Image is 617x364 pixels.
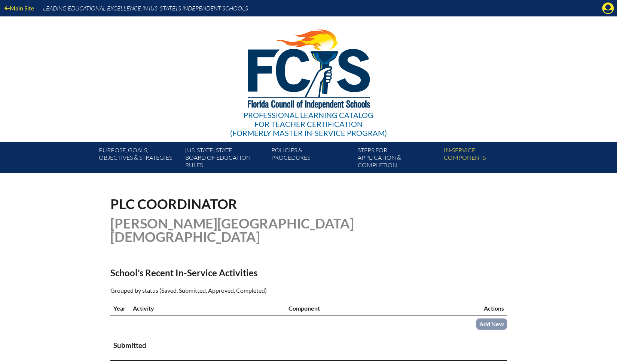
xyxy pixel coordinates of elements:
[476,318,507,329] a: Add New
[110,196,237,212] span: PLC Coordinator
[231,16,386,118] img: FCISlogo221.eps
[227,15,390,139] a: Professional Learning Catalog for Teacher Certification(formerly Master In-service Program)
[355,145,441,173] a: Steps forapplication & completion
[434,301,507,315] th: Actions
[268,145,354,173] a: Policies &Procedures
[113,341,504,350] h3: Submitted
[110,286,374,295] p: Grouped by status (Saved, Submitted, Approved, Completed)
[230,111,387,137] div: Professional Learning Catalog (formerly Master In-service Program)
[254,119,363,128] span: for Teacher Certification
[110,267,374,278] h2: School’s Recent In-Service Activities
[182,145,268,173] a: [US_STATE] StateBoard of Education rules
[110,301,130,315] th: Year
[96,145,182,173] a: Purpose, goals,objectives & strategies
[602,2,614,14] svg: Manage account
[110,215,354,245] span: [PERSON_NAME][GEOGRAPHIC_DATA][DEMOGRAPHIC_DATA]
[285,301,434,315] th: Component
[441,145,527,173] a: In-servicecomponents
[1,3,37,13] a: Main Site
[130,301,286,315] th: Activity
